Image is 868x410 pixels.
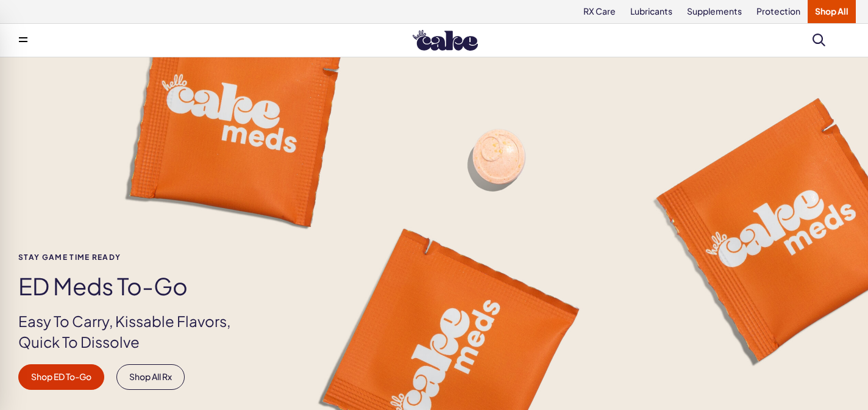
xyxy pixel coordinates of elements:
[18,273,251,299] h1: ED Meds to-go
[116,364,185,390] a: Shop All Rx
[18,311,251,352] p: Easy To Carry, Kissable Flavors, Quick To Dissolve
[18,253,251,261] span: Stay Game time ready
[413,30,478,51] img: Hello Cake
[18,364,104,390] a: Shop ED To-Go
